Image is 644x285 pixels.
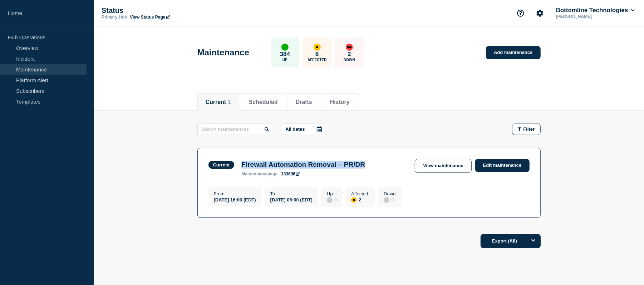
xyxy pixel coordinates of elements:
[327,191,337,196] p: Up :
[282,58,287,62] p: Up
[384,197,389,203] div: disabled
[330,99,350,105] button: History
[241,171,277,176] p: page
[314,44,321,51] div: affected
[130,15,169,20] a: View Status Page
[344,58,355,62] p: Down
[282,124,326,135] button: All dates
[526,234,541,248] button: Options
[249,99,278,105] button: Scheduled
[315,51,319,58] p: 6
[197,124,273,135] input: Search maintenances
[512,124,541,135] button: Filter
[241,171,267,176] span: maintenance
[206,99,231,105] button: Current 1
[214,196,256,202] div: [DATE] 16:00 (EDT)
[197,47,249,57] h1: Maintenance
[348,51,351,58] p: 2
[475,159,530,172] a: Edit maintenance
[241,161,365,169] h3: Firewall Automation Removal – PR/DR
[415,159,471,173] a: View maintenance
[280,51,290,58] p: 384
[102,15,127,20] p: Primary Hub
[351,196,369,203] div: 2
[228,99,231,105] span: 1
[486,46,540,59] a: Add maintenance
[327,197,333,203] div: disabled
[346,44,353,51] div: down
[286,126,305,132] p: All dates
[270,196,313,202] div: [DATE] 06:00 (EDT)
[532,6,547,21] button: Account settings
[384,191,397,196] p: Down :
[308,58,326,62] p: Affected
[296,99,312,105] button: Drafts
[351,197,357,203] div: affected
[513,6,528,21] button: Support
[555,7,636,14] button: Bottomline Technologies
[281,44,289,51] div: up
[384,196,397,203] div: 0
[481,234,541,248] button: Export (All)
[214,191,256,196] p: From :
[213,162,230,167] div: Current
[351,191,369,196] p: Affected :
[327,196,337,203] div: 0
[281,171,300,176] a: 133696
[523,126,535,132] span: Filter
[102,6,245,15] p: Status
[555,14,629,19] p: [PERSON_NAME]
[270,191,313,196] p: To :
